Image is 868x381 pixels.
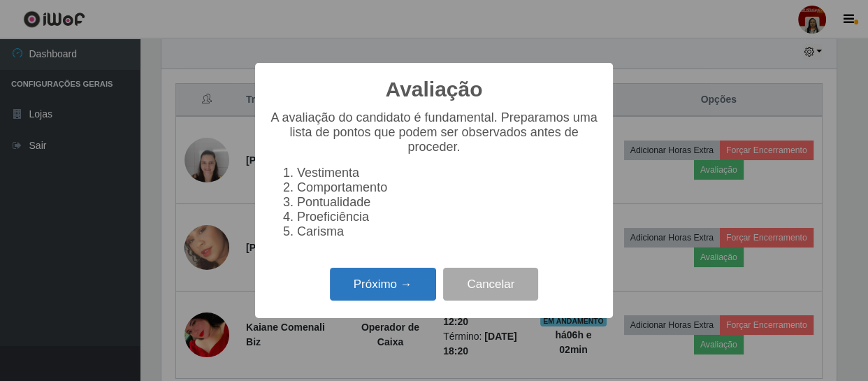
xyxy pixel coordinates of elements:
li: Vestimenta [297,166,599,180]
h2: Avaliação [386,77,483,102]
button: Cancelar [443,268,538,301]
li: Carisma [297,224,599,239]
p: A avaliação do candidato é fundamental. Preparamos uma lista de pontos que podem ser observados a... [269,110,599,154]
li: Comportamento [297,180,599,195]
button: Próximo → [330,268,436,301]
li: Pontualidade [297,195,599,210]
li: Proeficiência [297,210,599,224]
